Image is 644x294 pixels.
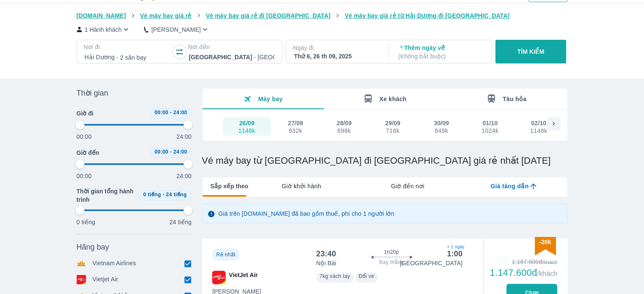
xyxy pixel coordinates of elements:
p: Ngày đi [293,44,380,52]
span: Giờ khởi hành [282,182,321,190]
span: Vé máy bay giá rẻ đi [GEOGRAPHIC_DATA] [206,12,330,19]
span: 7kg xách tay [320,273,350,279]
p: TÌM KIẾM [517,47,544,56]
span: - [163,192,164,198]
div: 26/09 [239,119,254,127]
span: 0 tiếng [143,192,161,198]
span: VietJet Air [229,271,258,284]
h1: Vé máy bay từ [GEOGRAPHIC_DATA] đi [GEOGRAPHIC_DATA] giá rẻ nhất [DATE] [202,155,568,167]
span: Đổi vé [359,273,374,279]
button: [PERSON_NAME] [144,25,210,34]
span: Giờ đến nơi [391,182,424,190]
span: 24:00 [173,110,187,115]
p: 00:00 [77,172,92,180]
span: Máy bay [258,96,283,102]
p: Giá trên [DOMAIN_NAME] đã bao gồm thuế, phí cho 1 người lớn [218,209,395,218]
span: Hãng bay [77,242,109,252]
img: VJ [212,271,226,284]
div: 29/09 [385,119,401,127]
p: 1 Hành khách [85,25,122,34]
div: Thứ 6, 26 th 09, 2025 [294,52,379,60]
p: 0 tiếng [77,218,95,226]
span: - [170,110,171,115]
span: 00:00 [155,110,169,115]
span: [DOMAIN_NAME] [77,12,126,19]
div: 1.147.600đ [490,268,558,278]
div: 1148k [530,127,547,134]
div: 716k [386,127,400,134]
div: 1.167.600đ [490,258,558,266]
span: Vé máy bay giá rẻ [140,12,192,19]
span: Xe khách [379,96,406,102]
p: 24 tiếng [169,218,191,226]
span: - [170,149,171,155]
div: 1024k [481,127,498,134]
div: scrollable day and price [223,117,547,136]
span: Giờ đến [77,148,100,157]
span: Thời gian [77,88,108,98]
div: 849k [434,127,449,134]
span: Giá tăng dần [490,182,528,190]
span: Giờ đi [77,109,94,118]
img: discount [535,237,556,255]
p: Vietnam Airlines [93,259,136,268]
span: + 1 ngày [447,244,463,250]
p: ( Không bắt buộc ) [398,52,484,60]
nav: breadcrumb [77,11,568,20]
div: 27/09 [288,119,303,127]
span: /khách [537,270,557,277]
p: Vietjet Air [93,275,119,284]
span: 24 tiếng [166,192,187,198]
span: 24:00 [173,149,187,155]
div: 28/09 [337,119,352,127]
div: 02/10 [531,119,546,127]
span: Tàu hỏa [503,96,527,102]
div: 23:40 [316,249,336,259]
div: lab API tabs example [248,177,567,195]
p: Thêm ngày về [398,44,484,60]
p: Nơi đi [84,43,171,51]
span: Rẻ nhất [216,252,235,258]
div: 01/10 [483,119,498,127]
p: [GEOGRAPHIC_DATA] [400,259,462,267]
span: -20k [539,239,551,245]
span: 1h20p [384,249,399,256]
button: 1 Hành khách [77,25,131,34]
p: Nội Bài [316,259,336,267]
span: 00:00 [155,149,169,155]
div: 698k [337,127,351,134]
p: 24:00 [177,132,192,141]
p: [PERSON_NAME] [151,25,201,34]
button: TÌM KIẾM [495,40,566,63]
p: Nơi đến [188,43,275,51]
span: Thời gian tổng hành trình [77,187,135,204]
span: Vé máy bay giá rẻ từ Hải Dương đi [GEOGRAPHIC_DATA] [345,12,510,19]
div: 30/09 [434,119,449,127]
p: 00:00 [77,132,92,141]
div: 932k [288,127,303,134]
div: 1148k [238,127,255,134]
span: Sắp xếp theo [210,182,249,190]
div: 1:00 [447,249,463,259]
p: 24:00 [177,172,192,180]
